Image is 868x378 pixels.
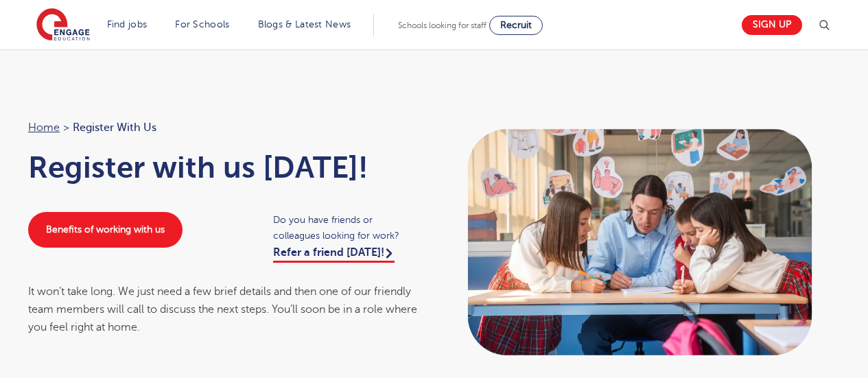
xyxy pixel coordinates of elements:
[63,121,69,134] span: >
[258,19,351,29] a: Blogs & Latest News
[73,119,156,137] span: Register with us
[175,19,229,29] a: For Schools
[28,121,60,134] a: Home
[500,20,532,30] span: Recruit
[398,21,486,30] span: Schools looking for staff
[742,15,802,35] a: Sign up
[273,212,421,244] span: Do you have friends or colleagues looking for work?
[28,119,421,137] nav: breadcrumb
[273,246,395,263] a: Refer a friend [DATE]!
[36,8,90,43] img: Engage Education
[28,212,183,248] a: Benefits of working with us
[107,19,148,29] a: Find jobs
[28,283,421,337] div: It won’t take long. We just need a few brief details and then one of our friendly team members wi...
[28,150,421,185] h1: Register with us [DATE]!
[489,16,543,35] a: Recruit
